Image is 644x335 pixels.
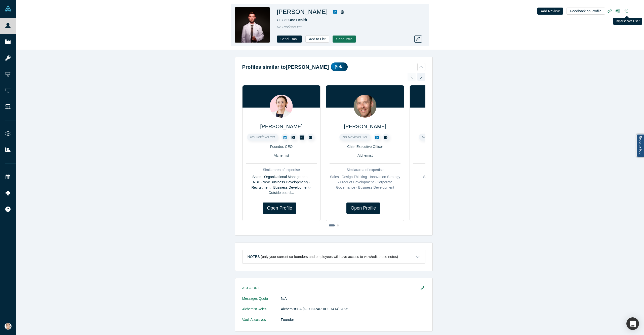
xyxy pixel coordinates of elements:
[235,7,270,43] img: Denis Vurdov's Profile Image
[270,95,293,118] img: Yuko Nakahata's Profile Image
[342,135,367,139] span: No Reviews Yet
[330,153,400,158] div: Alchemist
[422,135,447,139] span: No Reviews Yet
[354,95,377,118] img: Sam Jenkins's Profile Image
[242,62,425,71] button: Profiles similar to[PERSON_NAME]βeta
[5,323,12,330] img: Natasha Lowery's Account
[330,175,400,189] span: Sales · Design Thinking · Innovation Strategy · Product Development · Corporate Governance · Busi...
[331,62,348,71] div: βeta
[270,145,293,149] span: Founder, CEO
[330,167,400,173] div: Similar area of expertise
[305,36,329,43] button: Add to List
[260,124,302,129] a: [PERSON_NAME]
[246,174,317,195] div: Sales · Organizational Management · NBD (New Business Development) · Recruitment · Business Devel...
[537,8,563,15] button: Add Review
[248,254,260,259] h3: Notes
[243,250,425,263] button: Notes (only your current co-founders and employees will have access to view/edit these notes)
[423,175,474,179] span: Software Engineering · AI · SaaS
[277,18,307,22] span: CEO at
[246,153,317,158] div: Alchemist
[277,25,302,29] span: No Reviews Yet
[347,145,383,149] span: Chief Executive Officer
[636,134,644,157] a: Report a bug!
[344,124,386,129] a: [PERSON_NAME]
[288,18,307,22] a: One Health
[242,63,329,71] h2: Profiles similar to [PERSON_NAME]
[281,317,425,322] dd: Founder
[281,307,425,312] dd: AlchemistX & [GEOGRAPHIC_DATA] 2025
[333,36,356,43] button: Send Intro
[261,255,398,259] p: (only your current co-founders and employees will have access to view/edit these notes)
[5,5,12,12] img: Alchemist Vault Logo
[567,8,605,15] button: Feedback on Profile
[242,296,281,307] dt: Messages Quota
[413,153,484,158] div: Alchemist
[281,296,425,301] dd: N/A
[263,203,296,214] a: Open Profile
[277,36,302,43] a: Send Email
[242,285,418,291] h3: Account
[242,317,281,328] dt: Vault Access/es
[246,167,317,173] div: Similar area of expertise
[277,7,328,16] h1: [PERSON_NAME]
[346,203,380,214] a: Open Profile
[250,135,275,139] span: No Reviews Yet
[413,167,484,173] div: Similar area of expertise
[242,307,281,317] dt: Alchemist Roles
